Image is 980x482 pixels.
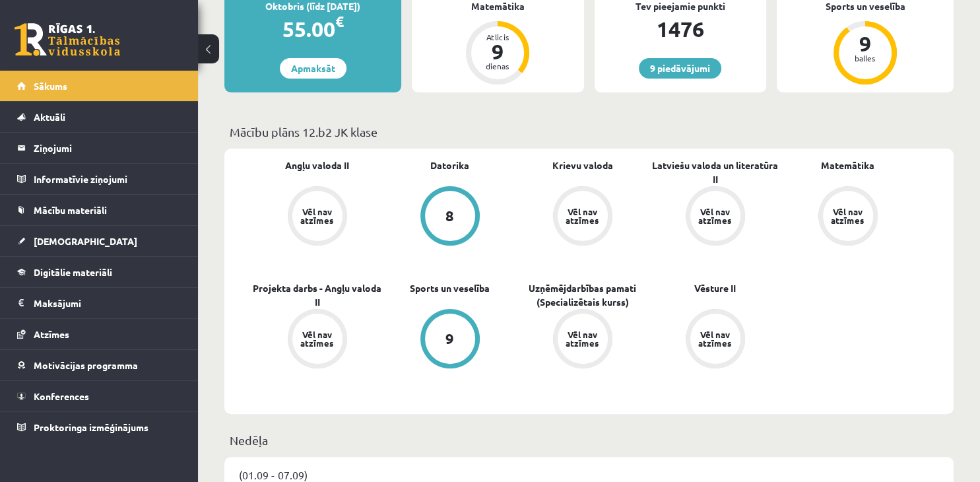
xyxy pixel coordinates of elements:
a: Datorika [430,158,469,172]
span: Motivācijas programma [34,359,138,371]
div: balles [845,54,885,62]
a: Vēl nav atzīmes [781,186,914,248]
span: Digitālie materiāli [34,266,112,278]
a: Matemātika [821,158,874,172]
div: 9 [478,41,517,62]
div: 8 [445,209,454,223]
a: Rīgas 1. Tālmācības vidusskola [15,23,120,56]
a: Vēl nav atzīmes [649,186,781,248]
div: Vēl nav atzīmes [564,207,601,224]
a: Sākums [17,71,181,101]
a: Apmaksāt [280,58,346,79]
p: Mācību plāns 12.b2 JK klase [230,123,948,141]
span: Mācību materiāli [34,204,107,216]
span: Aktuāli [34,111,65,123]
a: 8 [383,186,516,248]
p: Nedēļa [230,431,948,449]
div: Vēl nav atzīmes [830,207,866,224]
a: Angļu valoda II [285,158,349,172]
a: Vēl nav atzīmes [251,309,383,371]
div: dienas [478,62,517,70]
a: Uzņēmējdarbības pamati (Specializētais kurss) [516,281,649,309]
div: Vēl nav atzīmes [697,330,734,347]
legend: Maksājumi [34,288,181,318]
legend: Informatīvie ziņojumi [34,164,181,194]
div: Vēl nav atzīmes [697,207,734,224]
span: Konferences [34,390,89,402]
a: Ziņojumi [17,133,181,163]
span: Proktoringa izmēģinājums [34,421,148,433]
a: Vēl nav atzīmes [251,186,383,248]
a: 9 piedāvājumi [639,58,721,79]
a: Krievu valoda [552,158,613,172]
div: Vēl nav atzīmes [299,330,336,347]
a: Konferences [17,381,181,411]
div: 55.00 [224,13,401,45]
a: Vēl nav atzīmes [516,186,649,248]
a: Proktoringa izmēģinājums [17,412,181,442]
a: Vēl nav atzīmes [649,309,781,371]
a: Informatīvie ziņojumi [17,164,181,194]
div: Atlicis [478,33,517,41]
div: 9 [445,331,454,346]
a: Mācību materiāli [17,195,181,225]
a: Aktuāli [17,102,181,132]
a: 9 [383,309,516,371]
a: Sports un veselība [410,281,490,295]
a: Atzīmes [17,319,181,349]
span: Sākums [34,80,67,92]
a: Vēl nav atzīmes [516,309,649,371]
a: Latviešu valoda un literatūra II [649,158,781,186]
span: Atzīmes [34,328,69,340]
div: Vēl nav atzīmes [299,207,336,224]
a: [DEMOGRAPHIC_DATA] [17,226,181,256]
span: € [335,12,344,31]
a: Projekta darbs - Angļu valoda II [251,281,383,309]
legend: Ziņojumi [34,133,181,163]
div: 9 [845,33,885,54]
a: Motivācijas programma [17,350,181,380]
a: Maksājumi [17,288,181,318]
div: 1476 [595,13,766,45]
div: Vēl nav atzīmes [564,330,601,347]
a: Vēsture II [694,281,736,295]
a: Digitālie materiāli [17,257,181,287]
span: [DEMOGRAPHIC_DATA] [34,235,137,247]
